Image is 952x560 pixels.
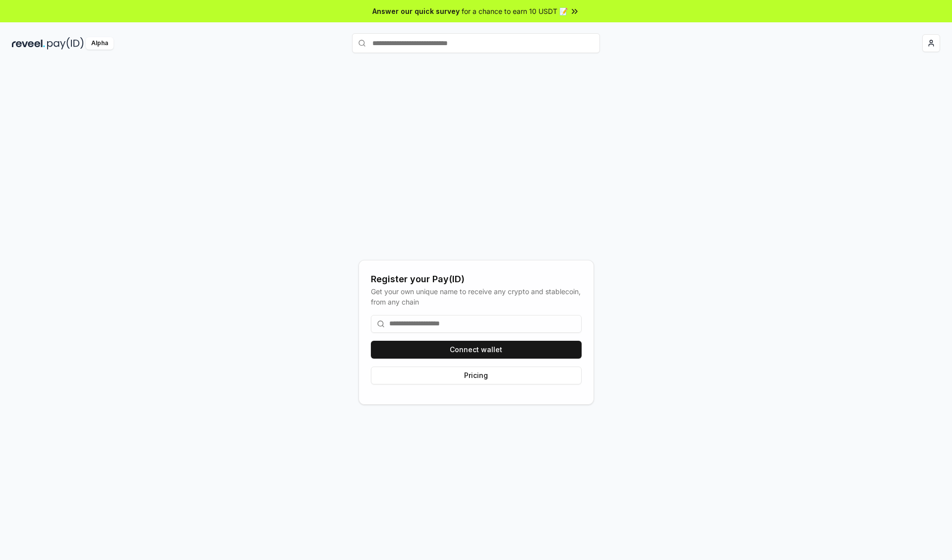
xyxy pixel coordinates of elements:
img: pay_id [47,37,84,50]
img: reveel_dark [12,37,45,50]
div: Register your Pay(ID) [371,272,582,286]
div: Get your own unique name to receive any crypto and stablecoin, from any chain [371,286,582,307]
button: Connect wallet [371,341,582,359]
span: for a chance to earn 10 USDT 📝 [462,6,568,16]
div: Alpha [86,37,114,50]
span: Answer our quick survey [372,6,460,16]
button: Pricing [371,367,582,384]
